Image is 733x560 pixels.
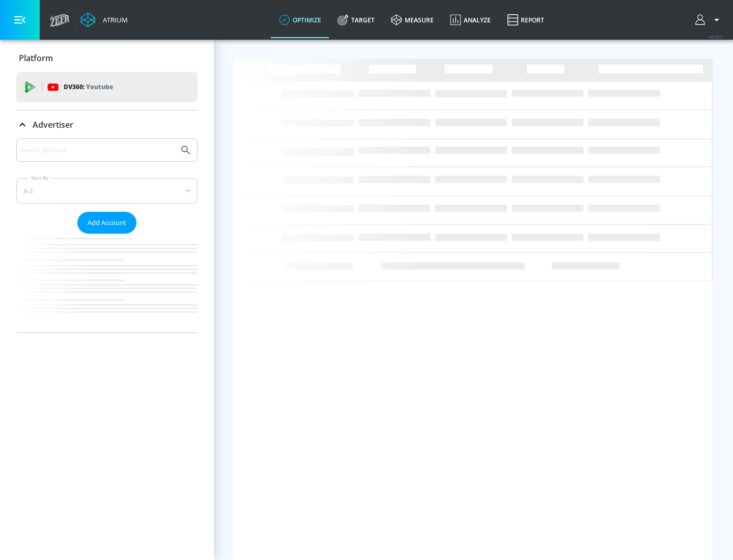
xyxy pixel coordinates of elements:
[499,2,552,38] a: Report
[86,81,113,92] p: Youtube
[20,144,175,157] input: Search by name
[442,2,499,38] a: Analyze
[33,119,73,130] p: Advertiser
[16,44,198,72] div: Platform
[80,12,128,27] a: Atrium
[16,234,198,332] nav: list of Advertiser
[29,175,51,181] label: Sort By
[271,2,329,38] a: optimize
[16,138,198,332] div: Advertiser
[383,2,442,38] a: measure
[709,34,723,39] span: v 4.22.2
[88,217,126,229] span: Add Account
[99,15,128,24] div: Atrium
[19,52,53,64] p: Platform
[64,81,113,93] p: DV360:
[77,212,136,234] button: Add Account
[16,110,198,139] div: Advertiser
[329,2,383,38] a: Target
[16,178,198,204] div: A-Z
[16,72,198,102] div: DV360: Youtube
